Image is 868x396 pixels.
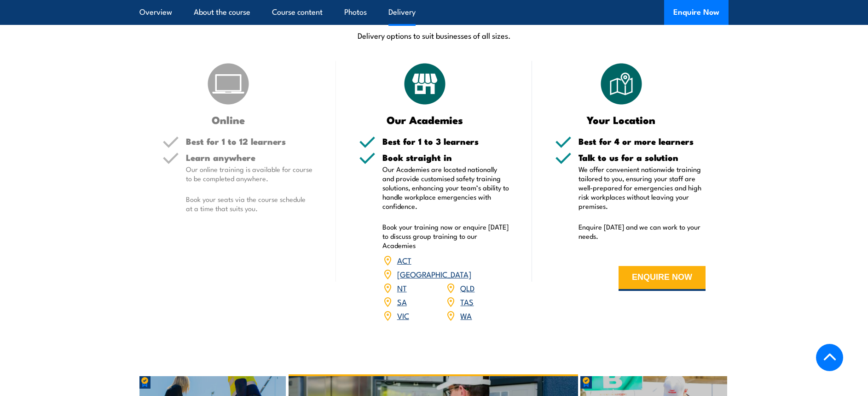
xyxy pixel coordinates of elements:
p: Enquire [DATE] and we can work to your needs. [579,222,706,241]
h3: Our Academies [359,114,491,125]
h5: Best for 1 to 3 learners [382,137,509,146]
h3: Online [162,114,295,125]
p: Our Academies are located nationally and provide customised safety training solutions, enhancing ... [382,165,509,211]
p: Delivery options to suit businesses of all sizes. [139,30,729,41]
p: Book your seats via the course schedule at a time that suits you. [186,195,313,213]
a: NT [397,282,407,293]
p: We offer convenient nationwide training tailored to you, ensuring your staff are well-prepared fo... [579,165,706,211]
p: Our online training is available for course to be completed anywhere. [186,165,313,183]
p: Book your training now or enquire [DATE] to discuss group training to our Academies [382,222,509,250]
a: SA [397,296,407,307]
a: WA [460,310,472,321]
a: [GEOGRAPHIC_DATA] [397,268,471,279]
a: ACT [397,254,411,266]
a: QLD [460,282,475,293]
h5: Learn anywhere [186,153,313,162]
h5: Best for 4 or more learners [579,137,706,146]
h5: Book straight in [382,153,509,162]
h3: Your Location [555,114,687,125]
button: ENQUIRE NOW [619,266,706,291]
a: VIC [397,310,409,321]
a: TAS [460,296,474,307]
h5: Talk to us for a solution [579,153,706,162]
h5: Best for 1 to 12 learners [186,137,313,146]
